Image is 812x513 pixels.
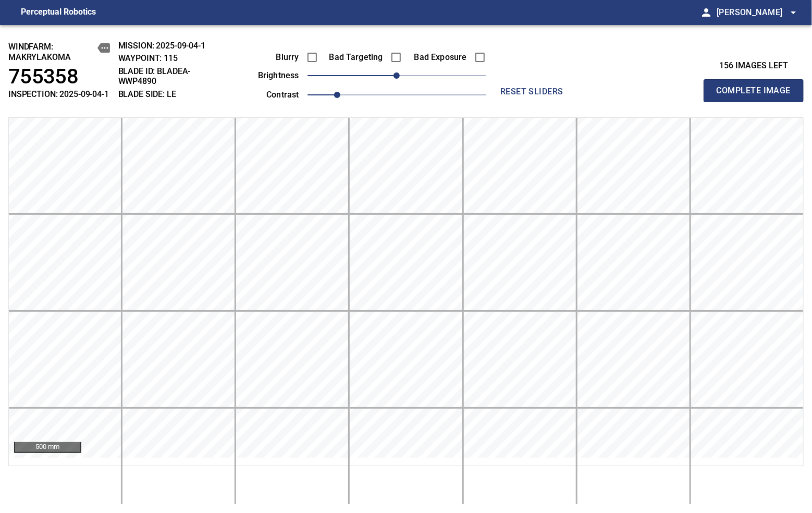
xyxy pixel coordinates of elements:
span: Complete Image [715,83,792,98]
h2: INSPECTION: 2025-09-04-1 [8,89,110,99]
button: [PERSON_NAME] [712,2,799,23]
button: copy message details [97,42,110,54]
button: reset sliders [490,81,574,102]
label: brightness [241,71,299,80]
label: Bad Targeting [325,53,383,62]
h2: windfarm: Makrylakoma [8,42,110,62]
span: [PERSON_NAME] [717,5,799,20]
label: Bad Exposure [409,53,467,62]
h2: MISSION: 2025-09-04-1 [118,41,207,51]
button: Complete Image [704,79,804,102]
label: Blurry [241,53,299,62]
span: person [700,6,712,19]
h2: BLADE SIDE: LE [118,89,207,99]
span: reset sliders [495,84,570,99]
span: arrow_drop_down [787,6,799,19]
h2: WAYPOINT: 115 [118,53,207,63]
figcaption: Perceptual Robotics [21,4,96,21]
h1: 755358 [8,65,110,89]
h2: BLADE ID: bladeA-WWP4890 [118,66,207,86]
label: contrast [241,91,299,99]
h3: 156 images left [704,61,804,71]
